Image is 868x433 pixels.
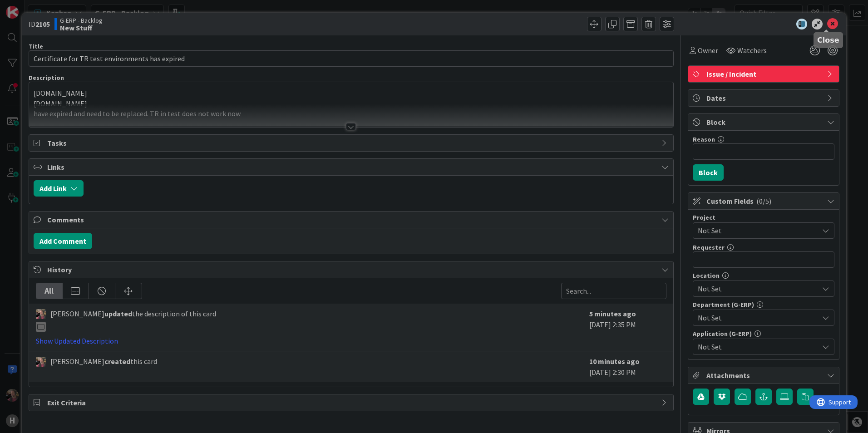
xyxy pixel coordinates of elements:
span: Description [29,74,64,82]
h5: Close [817,36,839,44]
span: Not Set [698,224,814,237]
span: Support [19,1,41,12]
span: ( 0/5 ) [756,197,771,206]
label: Title [29,42,43,50]
button: Add Comment [34,233,92,249]
b: 10 minutes ago [589,357,640,366]
div: [DATE] 2:30 PM [589,356,666,378]
input: type card name here... [29,50,674,67]
span: [PERSON_NAME] the description of this card [50,308,216,332]
span: Links [47,162,657,172]
b: updated [104,309,132,318]
label: Reason [693,135,715,143]
span: Tasks [47,138,657,148]
span: Owner [698,45,718,56]
span: G-ERP - Backlog [60,17,103,24]
span: ID [29,19,50,30]
span: Block [706,117,823,128]
span: Comments [47,214,657,225]
div: [DATE] 2:35 PM [589,308,666,346]
b: New Stuff [60,24,103,31]
label: Requester [693,243,725,251]
div: Department (G-ERP) [693,301,834,308]
span: Not Set [698,341,819,352]
span: Not Set [698,312,819,323]
img: BF [36,309,46,319]
span: History [47,264,657,275]
b: 5 minutes ago [589,309,636,318]
div: Application (G-ERP) [693,330,834,337]
b: 2105 [35,20,50,29]
div: Location [693,272,834,279]
span: [PERSON_NAME] this card [50,356,157,367]
a: Show Updated Description [36,336,118,345]
div: Project [693,214,834,221]
span: Not Set [698,283,819,294]
span: Issue / Incident [706,69,823,79]
p: [DOMAIN_NAME] [34,88,669,98]
span: Watchers [737,45,767,56]
span: Exit Criteria [47,397,657,408]
span: Custom Fields [706,196,823,207]
button: Add Link [34,180,84,197]
input: Search... [561,283,666,299]
img: BF [36,357,46,367]
button: Block [693,164,724,181]
span: Dates [706,93,823,103]
b: created [104,357,130,366]
p: [DOMAIN_NAME] [34,98,669,109]
div: All [36,283,63,299]
span: Attachments [706,370,823,381]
